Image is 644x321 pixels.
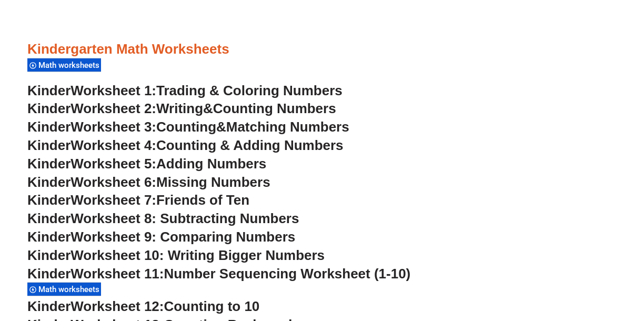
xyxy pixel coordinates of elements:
span: Kinder [27,298,71,314]
span: Worksheet 1: [71,83,156,98]
span: Worksheet 8: Subtracting Numbers [71,210,299,226]
span: Kinder [27,229,71,245]
div: Math worksheets [27,58,101,72]
span: Kinder [27,210,71,226]
span: Kinder [27,83,71,98]
a: KinderWorksheet 2:Writing&Counting Numbers [27,101,336,116]
span: Number Sequencing Worksheet (1-10) [164,266,410,282]
span: Kinder [27,119,71,135]
span: Adding Numbers [156,156,266,172]
span: Kinder [27,174,71,190]
div: Math worksheets [27,282,101,296]
span: Counting & Adding Numbers [156,137,344,153]
span: Worksheet 9: Comparing Numbers [71,229,295,245]
span: Worksheet 2: [71,101,156,116]
a: KinderWorksheet 7:Friends of Ten [27,192,249,208]
h3: Kindergarten Math Worksheets [27,41,617,58]
a: KinderWorksheet 5:Adding Numbers [27,156,266,172]
span: Kinder [27,247,71,263]
a: KinderWorksheet 9: Comparing Numbers [27,229,295,245]
span: Missing Numbers [156,174,270,190]
span: Worksheet 11: [71,266,164,282]
span: Kinder [27,192,71,208]
span: Counting to 10 [164,298,259,314]
a: KinderWorksheet 3:Counting&Matching Numbers [27,119,349,135]
span: Math worksheets [38,61,103,70]
span: Counting Numbers [213,101,336,116]
a: KinderWorksheet 1:Trading & Coloring Numbers [27,83,343,98]
span: Counting [156,119,216,135]
span: Matching Numbers [226,119,349,135]
span: Writing [156,101,203,116]
span: Worksheet 10: Writing Bigger Numbers [71,247,325,263]
span: Kinder [27,137,71,153]
span: Worksheet 7: [71,192,156,208]
span: Kinder [27,101,71,116]
a: KinderWorksheet 4:Counting & Adding Numbers [27,137,344,153]
a: KinderWorksheet 8: Subtracting Numbers [27,210,299,226]
span: Friends of Ten [156,192,249,208]
span: Worksheet 12: [71,298,164,314]
iframe: Chat Widget [469,202,644,321]
span: Worksheet 4: [71,137,156,153]
span: Kinder [27,156,71,172]
span: Worksheet 6: [71,174,156,190]
a: KinderWorksheet 10: Writing Bigger Numbers [27,247,325,263]
span: Kinder [27,266,71,282]
a: KinderWorksheet 6:Missing Numbers [27,174,270,190]
span: Worksheet 3: [71,119,156,135]
span: Math worksheets [38,285,103,294]
span: Worksheet 5: [71,156,156,172]
span: Trading & Coloring Numbers [156,83,343,98]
